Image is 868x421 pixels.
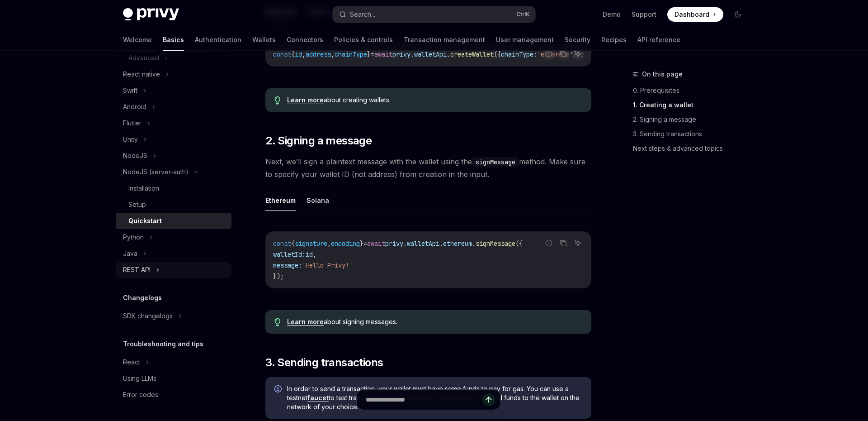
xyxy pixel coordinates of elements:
[367,239,385,248] span: await
[543,48,555,60] button: Report incorrect code
[572,237,584,249] button: Ask AI
[515,239,523,248] span: ({
[496,29,554,51] a: User management
[163,29,184,51] a: Basics
[123,29,152,51] a: Welcome
[450,50,494,58] span: createWallet
[287,29,323,51] a: Connectors
[123,373,156,384] div: Using LLMs
[633,83,752,98] a: 0. Prerequisites
[273,261,302,269] span: message:
[128,199,146,210] div: Setup
[123,292,162,303] h5: Changelogs
[291,50,295,58] span: {
[123,232,144,243] div: Python
[128,215,162,226] div: Quickstart
[302,50,306,58] span: ,
[407,239,439,248] span: walletApi
[557,237,569,249] button: Copy the contents from the code block
[335,50,367,58] span: chainType
[273,250,306,258] span: walletId:
[494,50,501,58] span: ({
[642,69,683,80] span: On this page
[123,134,138,145] div: Unity
[374,50,392,58] span: await
[572,48,584,60] button: Ask AI
[667,7,723,22] a: Dashboard
[731,7,745,22] button: Toggle dark mode
[265,190,296,211] button: Ethereum
[123,167,189,177] div: NodeJS (server-auth)
[350,9,375,20] div: Search...
[265,355,383,370] span: 3. Sending transactions
[123,118,142,129] div: Flutter
[252,29,276,51] a: Wallets
[307,190,329,211] button: Solana
[274,385,283,394] svg: Info
[123,264,151,275] div: REST API
[306,50,331,58] span: address
[367,50,371,58] span: }
[333,6,535,23] button: Search...CtrlK
[116,370,231,387] a: Using LLMs
[123,311,173,321] div: SDK changelogs
[273,239,291,248] span: const
[306,250,313,258] span: id
[123,85,137,96] div: Swift
[410,50,414,58] span: .
[116,213,231,229] a: Quickstart
[287,384,582,411] span: In order to send a transaction, your wallet must have some funds to pay for gas. You can use a te...
[392,50,410,58] span: privy
[472,239,476,248] span: .
[675,10,709,19] span: Dashboard
[633,112,752,127] a: 2. Signing a message
[403,239,407,248] span: .
[476,239,515,248] span: signMessage
[116,387,231,403] a: Error codes
[287,96,324,104] a: Learn more
[313,250,316,258] span: ,
[334,29,393,51] a: Policies & controls
[291,239,295,248] span: {
[501,50,537,58] span: chainType:
[637,29,680,51] a: API reference
[287,96,582,105] div: about creating wallets.
[331,239,360,248] span: encoding
[287,318,324,326] a: Learn more
[447,50,450,58] span: .
[633,127,752,141] a: 3. Sending transactions
[273,50,291,58] span: const
[123,357,140,368] div: React
[295,239,327,248] span: signature
[123,339,203,349] h5: Troubleshooting and tips
[195,29,241,51] a: Authentication
[603,10,621,19] a: Demo
[327,239,331,248] span: ,
[443,239,472,248] span: ethereum
[385,239,403,248] span: privy
[287,317,582,326] div: about signing messages.
[543,237,555,249] button: Report incorrect code
[295,50,302,58] span: id
[274,318,281,326] svg: Tip
[116,180,231,196] a: Installation
[265,134,372,148] span: 2. Signing a message
[360,239,363,248] span: }
[414,50,447,58] span: walletApi
[302,261,353,269] span: 'Hello Privy!'
[123,8,179,21] img: dark logo
[331,50,335,58] span: ,
[274,96,281,105] svg: Tip
[123,389,158,400] div: Error codes
[123,248,137,259] div: Java
[116,196,231,213] a: Setup
[601,29,627,51] a: Recipes
[557,48,569,60] button: Copy the contents from the code block
[439,239,443,248] span: .
[371,50,374,58] span: =
[633,98,752,112] a: 1. Creating a wallet
[123,101,146,112] div: Android
[632,10,656,19] a: Support
[565,29,590,51] a: Security
[123,69,160,80] div: React native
